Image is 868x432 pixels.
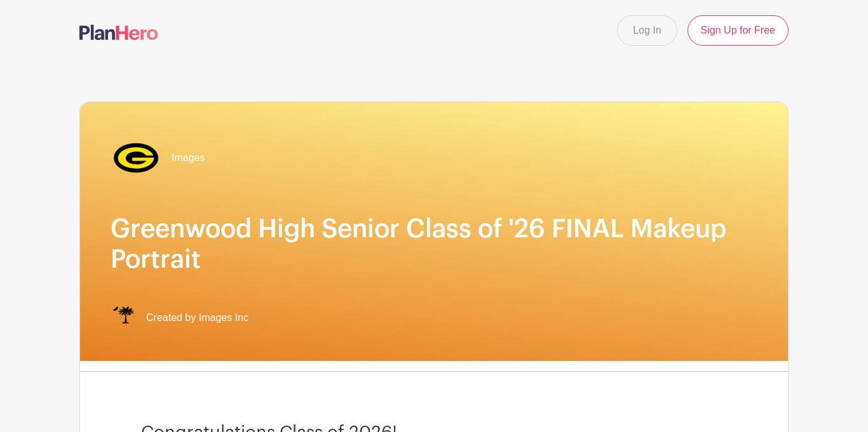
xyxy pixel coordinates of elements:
a: Sign Up for Free [688,15,789,46]
span: Images [172,150,205,166]
a: Log In [617,15,677,46]
img: IMAGES%20logo%20transparenT%20PNG%20s.png [111,305,136,331]
img: greenwood%20transp.%20(1).png [111,133,161,183]
h1: Greenwood High Senior Class of '26 FINAL Makeup Portrait [111,214,757,275]
img: logo-507f7623f17ff9eddc593b1ce0a138ce2505c220e1c5a4e2b4648c50719b7d32.svg [79,25,158,40]
span: Created by Images Inc [146,310,248,325]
